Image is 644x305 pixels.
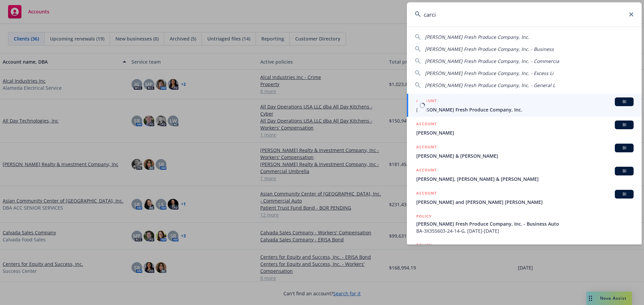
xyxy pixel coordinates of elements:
[416,129,634,136] span: [PERSON_NAME]
[407,238,642,267] a: POLICY
[416,121,437,129] h5: ACCOUNT
[416,106,634,113] span: [PERSON_NAME] Fresh Produce Company, Inc.
[407,117,642,140] a: ACCOUNTBI[PERSON_NAME]
[425,46,554,52] span: [PERSON_NAME] Fresh Produce Company, Inc. - Business
[416,97,437,105] h5: ACCOUNT
[407,140,642,163] a: ACCOUNTBI[PERSON_NAME] & [PERSON_NAME]
[416,152,634,159] span: [PERSON_NAME] & [PERSON_NAME]
[425,58,559,64] span: [PERSON_NAME] Fresh Produce Company, Inc. - Commercia
[416,227,634,234] span: BA-3X355603-24-14-G, [DATE]-[DATE]
[407,209,642,238] a: POLICY[PERSON_NAME] Fresh Produce Company, Inc. - Business AutoBA-3X355603-24-14-G, [DATE]-[DATE]
[618,122,631,128] span: BI
[425,82,555,88] span: [PERSON_NAME] Fresh Produce Company, Inc. - General L
[425,34,529,40] span: [PERSON_NAME] Fresh Produce Company, Inc.
[416,167,437,175] h5: ACCOUNT
[416,199,634,206] span: [PERSON_NAME] and [PERSON_NAME] [PERSON_NAME]
[618,168,631,174] span: BI
[407,163,642,186] a: ACCOUNTBI[PERSON_NAME], [PERSON_NAME] & [PERSON_NAME]
[407,2,642,26] input: Search...
[416,144,437,152] h5: ACCOUNT
[618,145,631,151] span: BI
[416,175,634,182] span: [PERSON_NAME], [PERSON_NAME] & [PERSON_NAME]
[416,242,432,248] h5: POLICY
[416,220,634,227] span: [PERSON_NAME] Fresh Produce Company, Inc. - Business Auto
[407,186,642,209] a: ACCOUNTBI[PERSON_NAME] and [PERSON_NAME] [PERSON_NAME]
[618,191,631,197] span: BI
[618,99,631,105] span: BI
[416,213,432,220] h5: POLICY
[416,190,437,198] h5: ACCOUNT
[425,70,553,76] span: [PERSON_NAME] Fresh Produce Company, Inc. - Excess Li
[407,94,642,117] a: ACCOUNTBI[PERSON_NAME] Fresh Produce Company, Inc.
